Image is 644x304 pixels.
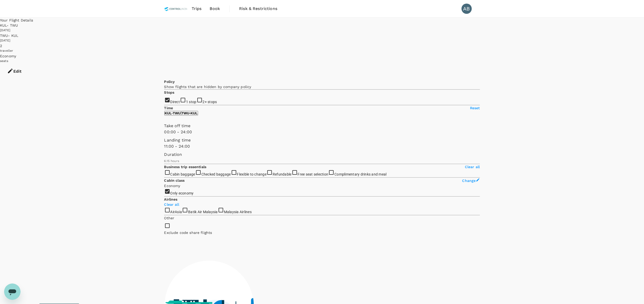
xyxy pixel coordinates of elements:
iframe: Button to launch messaging window [4,284,21,300]
div: AB [462,4,472,14]
img: Control Union Malaysia Sdn. Bhd. [164,3,188,14]
span: Risk & Restrictions [239,6,277,12]
span: Book [210,6,220,12]
span: Trips [192,6,202,12]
